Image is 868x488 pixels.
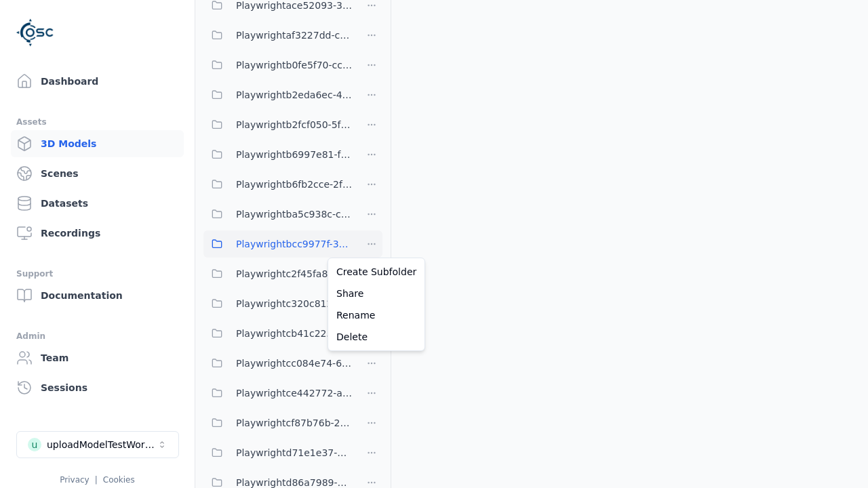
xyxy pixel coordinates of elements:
[331,261,422,283] a: Create Subfolder
[331,326,422,348] a: Delete
[331,283,422,304] a: Share
[331,304,422,326] a: Rename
